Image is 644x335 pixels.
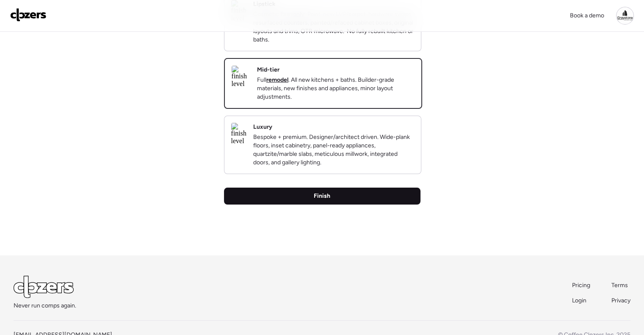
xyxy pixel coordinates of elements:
[232,66,250,88] img: finish level
[572,297,586,304] span: Login
[611,282,628,289] span: Terms
[570,12,604,19] span: Book a demo
[572,296,591,305] a: Login
[572,282,590,289] span: Pricing
[14,302,76,310] span: Never run comps again.
[611,281,630,290] a: Terms
[253,133,414,167] p: Bespoke + premium. Designer/architect driven. Wide-plank floors, inset cabinetry, panel-ready app...
[10,8,47,22] img: Logo
[572,281,591,290] a: Pricing
[611,297,630,304] span: Privacy
[14,276,74,298] img: Logo Light
[266,76,288,83] strong: remodel
[611,296,630,305] a: Privacy
[231,123,246,145] img: finish level
[257,76,415,101] p: Full . All new kitchens + baths. Builder-grade materials, new finishes and appliances, minor layo...
[314,192,330,200] span: Finish
[257,66,279,74] h2: Mid-tier
[253,123,272,131] h2: Luxury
